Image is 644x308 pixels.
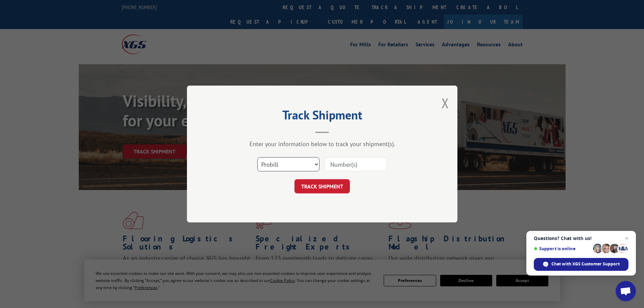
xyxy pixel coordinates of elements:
[551,261,620,267] span: Chat with XGS Customer Support
[294,179,350,193] button: TRACK SHIPMENT
[221,140,424,148] div: Enter your information below to track your shipment(s).
[534,258,628,271] span: Chat with XGS Customer Support
[325,157,387,171] input: Number(s)
[221,110,424,123] h2: Track Shipment
[442,94,449,112] button: Close modal
[534,236,628,241] span: Questions? Chat with us!
[534,246,591,251] span: Support is online
[616,281,636,301] a: Open chat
